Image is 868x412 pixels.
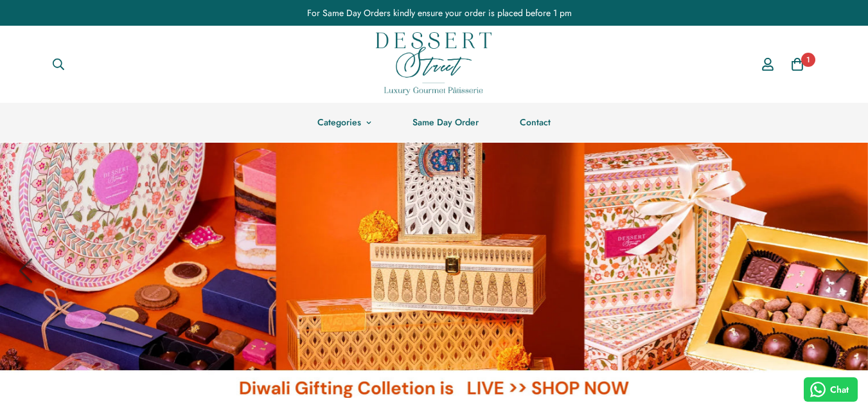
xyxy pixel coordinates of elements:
[392,103,499,142] a: Same Day Order
[376,32,492,95] img: Dessert Street
[783,49,812,79] a: 1
[376,26,492,103] a: Dessert Street
[42,50,75,78] button: Search
[804,377,858,402] button: Chat
[830,383,849,397] span: Chat
[753,46,783,83] a: Account
[801,53,815,67] span: 1
[297,103,392,142] a: Categories
[817,245,868,296] button: Next
[499,103,571,142] a: Contact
